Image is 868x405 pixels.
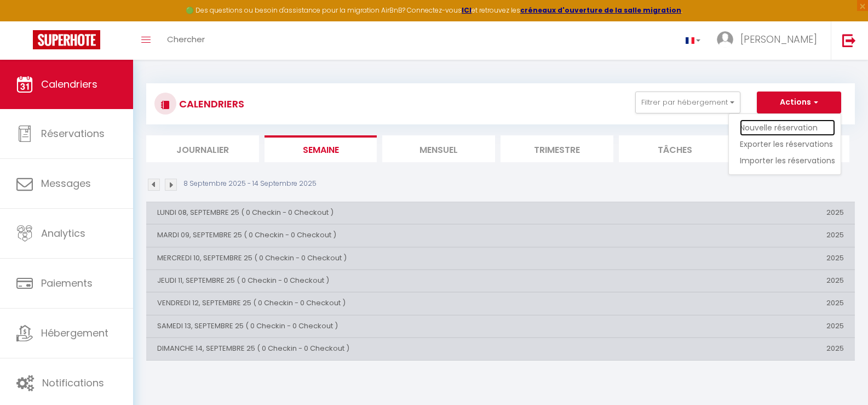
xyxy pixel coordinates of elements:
th: 2025 [619,270,855,292]
span: Réservations [41,127,105,140]
th: MERCREDI 10, SEPTEMBRE 25 ( 0 Checkin - 0 Checkout ) [146,247,619,269]
span: [PERSON_NAME] [740,32,817,46]
li: Journalier [146,135,259,162]
th: 2025 [619,247,855,269]
a: Exporter les réservations [740,136,835,152]
a: ... [PERSON_NAME] [709,21,831,60]
th: SAMEDI 13, SEPTEMBRE 25 ( 0 Checkin - 0 Checkout ) [146,315,619,337]
th: VENDREDI 12, SEPTEMBRE 25 ( 0 Checkin - 0 Checkout ) [146,293,619,315]
span: Calendriers [41,77,97,91]
th: MARDI 09, SEPTEMBRE 25 ( 0 Checkin - 0 Checkout ) [146,225,619,247]
img: Super Booking [33,30,100,49]
span: Analytics [41,226,85,240]
span: Messages [41,176,91,190]
button: Filtrer par hébergement [635,92,740,113]
span: Notifications [42,376,104,390]
a: Chercher [159,21,213,60]
li: Mensuel [382,135,495,162]
li: Tâches [619,135,732,162]
a: Nouvelle réservation [740,119,835,136]
a: créneaux d'ouverture de la salle migration [520,5,681,15]
a: Importer les réservations [740,152,835,169]
th: JEUDI 11, SEPTEMBRE 25 ( 0 Checkin - 0 Checkout ) [146,270,619,292]
span: Paiements [41,276,93,290]
h3: CALENDRIERS [176,92,244,116]
button: Actions [757,92,841,113]
th: LUNDI 08, SEPTEMBRE 25 ( 0 Checkin - 0 Checkout ) [146,202,619,224]
th: DIMANCHE 14, SEPTEMBRE 25 ( 0 Checkin - 0 Checkout ) [146,338,619,360]
li: Semaine [265,135,377,162]
th: 2025 [619,338,855,360]
p: 8 Septembre 2025 - 14 Septembre 2025 [183,179,317,189]
th: 2025 [619,225,855,247]
a: ICI [462,5,472,15]
span: Hébergement [41,326,108,340]
button: Ouvrir le widget de chat LiveChat [9,4,42,37]
th: 2025 [619,315,855,337]
span: Chercher [167,33,205,45]
img: ... [717,31,733,48]
li: Trimestre [501,135,613,162]
th: 2025 [619,202,855,224]
th: 2025 [619,293,855,315]
img: logout [842,33,856,47]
